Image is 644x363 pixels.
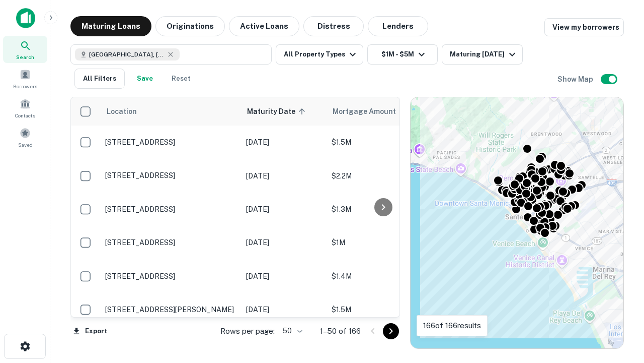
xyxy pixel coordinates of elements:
p: [STREET_ADDRESS] [105,138,236,147]
a: Search [3,36,47,63]
button: Export [70,324,110,339]
p: $1.4M [332,271,432,282]
a: Borrowers [3,65,47,92]
p: $2.2M [332,170,432,181]
p: [DATE] [246,204,321,215]
span: [GEOGRAPHIC_DATA], [GEOGRAPHIC_DATA], [GEOGRAPHIC_DATA] [89,50,165,59]
button: All Filters [74,69,125,89]
a: Saved [3,124,47,151]
span: Maturity Date [247,105,308,117]
p: [DATE] [246,271,321,282]
button: $1M - $5M [367,44,438,65]
button: Reset [165,69,197,89]
a: View my borrowers [544,18,624,36]
th: Maturity Date [241,97,327,126]
button: Maturing Loans [70,16,151,36]
button: Maturing [DATE] [442,44,523,65]
p: 1–50 of 166 [320,325,361,337]
button: All Property Types [276,44,363,65]
span: Mortgage Amount [333,105,409,117]
span: Contacts [15,111,35,119]
button: Originations [155,16,225,36]
p: [DATE] [246,137,321,148]
span: Search [16,53,34,61]
p: $1.3M [332,204,432,215]
div: Maturing [DATE] [450,48,518,60]
p: [STREET_ADDRESS] [105,171,236,180]
a: Contacts [3,94,47,122]
p: [DATE] [246,170,321,181]
p: [DATE] [246,304,321,315]
th: Mortgage Amount [327,97,437,126]
img: capitalize-icon.png [16,8,35,28]
button: Go to next page [383,323,399,339]
button: Active Loans [229,16,299,36]
span: Location [106,105,137,117]
p: 166 of 166 results [423,320,481,332]
button: [GEOGRAPHIC_DATA], [GEOGRAPHIC_DATA], [GEOGRAPHIC_DATA] [70,44,272,65]
span: Saved [18,141,33,149]
div: 50 [279,324,304,338]
button: Distress [303,16,364,36]
th: Location [100,97,241,126]
p: [STREET_ADDRESS][PERSON_NAME] [105,305,236,314]
button: Save your search to get updates of matches that match your search criteria. [129,69,161,89]
p: Rows per page: [220,325,275,337]
button: Lenders [368,16,428,36]
p: $1M [332,237,432,248]
iframe: Chat Widget [594,282,644,331]
span: Borrowers [13,82,37,90]
div: 0 0 [411,97,623,348]
h6: Show Map [557,74,595,85]
p: [STREET_ADDRESS] [105,238,236,247]
p: [DATE] [246,237,321,248]
p: $1.5M [332,137,432,148]
p: $1.5M [332,304,432,315]
p: [STREET_ADDRESS] [105,272,236,281]
p: [STREET_ADDRESS] [105,205,236,214]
